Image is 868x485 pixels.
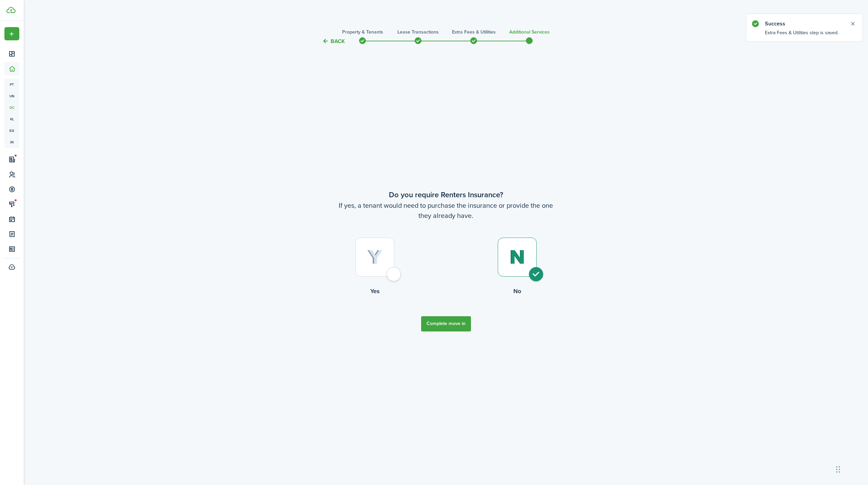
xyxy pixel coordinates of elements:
[4,90,19,102] a: un
[367,250,382,265] img: Yes
[342,28,383,36] h3: Property & Tenants
[303,200,588,221] wizard-step-header-description: If yes, a tenant would need to purchase the insurance or provide the one they already have.
[446,287,588,296] control-radio-card-title: No
[765,20,843,28] notify-title: Success
[303,189,588,200] wizard-step-header-title: Do you require Renters Insurance?
[836,459,840,480] div: Drag
[4,102,19,113] a: oc
[6,7,16,13] img: TenantCloud
[4,113,19,125] a: kl
[755,412,868,485] iframe: Chat Widget
[322,38,345,45] button: Back
[452,28,496,36] h3: Extra fees & Utilities
[848,19,857,28] button: Close notify
[4,125,19,136] a: eq
[4,136,19,148] a: in
[509,28,550,36] h3: Additional Services
[421,316,471,331] button: Complete move in
[397,28,439,36] h3: Lease Transactions
[4,27,19,40] button: Open menu
[4,79,19,90] a: pt
[303,287,446,296] control-radio-card-title: Yes
[509,250,525,264] img: No (selected)
[746,29,863,41] notify-body: Extra Fees & Utilities step is saved.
